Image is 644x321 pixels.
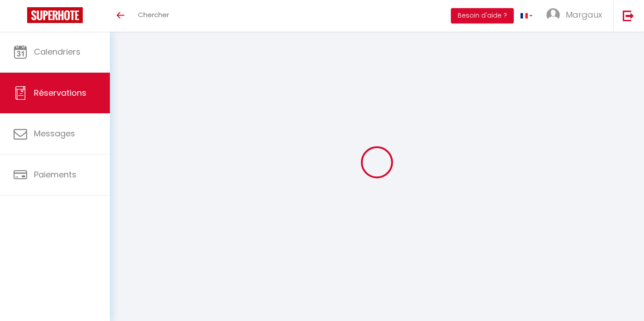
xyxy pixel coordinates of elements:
[451,8,514,23] button: Besoin d'aide ?
[138,10,169,19] span: Chercher
[34,169,76,180] span: Paiements
[34,87,86,98] span: Réservations
[546,8,560,22] img: ...
[34,128,75,139] span: Messages
[623,10,634,21] img: logout
[27,7,83,23] img: Super Booking
[566,9,602,20] span: Margaux
[34,46,80,57] span: Calendriers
